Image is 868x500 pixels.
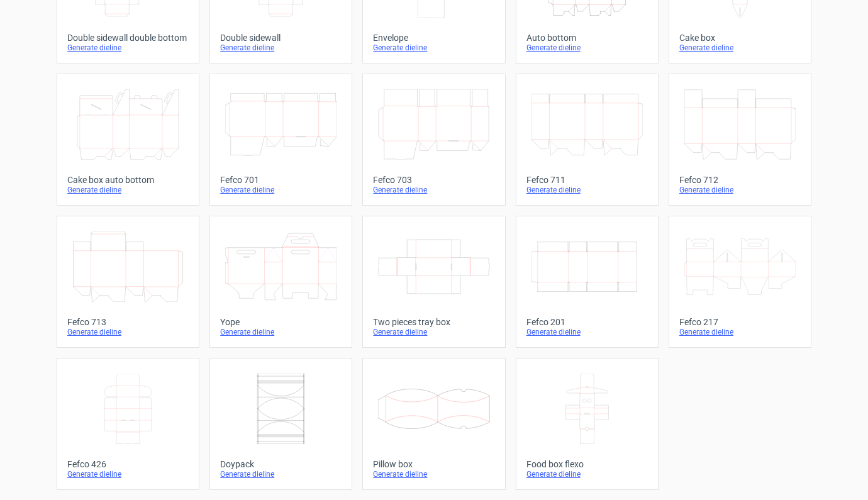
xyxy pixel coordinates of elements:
a: Fefco 712Generate dieline [669,74,811,206]
div: Food box flexo [526,459,648,469]
div: Generate dieline [679,43,801,53]
div: Generate dieline [220,327,342,337]
div: Pillow box [373,459,494,469]
div: Cake box auto bottom [67,175,189,185]
div: Fefco 703 [373,175,494,185]
div: Generate dieline [67,327,189,337]
a: Fefco 217Generate dieline [669,216,811,348]
div: Fefco 711 [526,175,648,185]
div: Generate dieline [220,185,342,195]
div: Generate dieline [67,43,189,53]
div: Generate dieline [67,185,189,195]
div: Generate dieline [679,185,801,195]
div: Generate dieline [67,469,189,479]
div: Generate dieline [526,469,648,479]
div: Envelope [373,33,494,43]
div: Generate dieline [526,327,648,337]
div: Fefco 701 [220,175,342,185]
a: Two pieces tray boxGenerate dieline [362,216,505,348]
div: Doypack [220,459,342,469]
div: Generate dieline [526,43,648,53]
div: Fefco 217 [679,317,801,327]
div: Generate dieline [679,327,801,337]
a: Food box flexoGenerate dieline [516,358,659,490]
a: Fefco 701Generate dieline [209,74,352,206]
div: Generate dieline [220,469,342,479]
a: Fefco 201Generate dieline [516,216,659,348]
div: Generate dieline [373,43,494,53]
div: Yope [220,317,342,327]
div: Cake box [679,33,801,43]
a: Fefco 713Generate dieline [57,216,199,348]
a: Fefco 426Generate dieline [57,358,199,490]
div: Auto bottom [526,33,648,43]
div: Fefco 713 [67,317,189,327]
a: DoypackGenerate dieline [209,358,352,490]
a: Fefco 711Generate dieline [516,74,659,206]
div: Generate dieline [373,327,494,337]
a: Cake box auto bottomGenerate dieline [57,74,199,206]
div: Double sidewall double bottom [67,33,189,43]
div: Fefco 201 [526,317,648,327]
div: Fefco 712 [679,175,801,185]
a: YopeGenerate dieline [209,216,352,348]
div: Generate dieline [373,185,494,195]
div: Generate dieline [373,469,494,479]
div: Generate dieline [526,185,648,195]
div: Fefco 426 [67,459,189,469]
div: Generate dieline [220,43,342,53]
div: Two pieces tray box [373,317,494,327]
div: Double sidewall [220,33,342,43]
a: Pillow boxGenerate dieline [362,358,505,490]
a: Fefco 703Generate dieline [362,74,505,206]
